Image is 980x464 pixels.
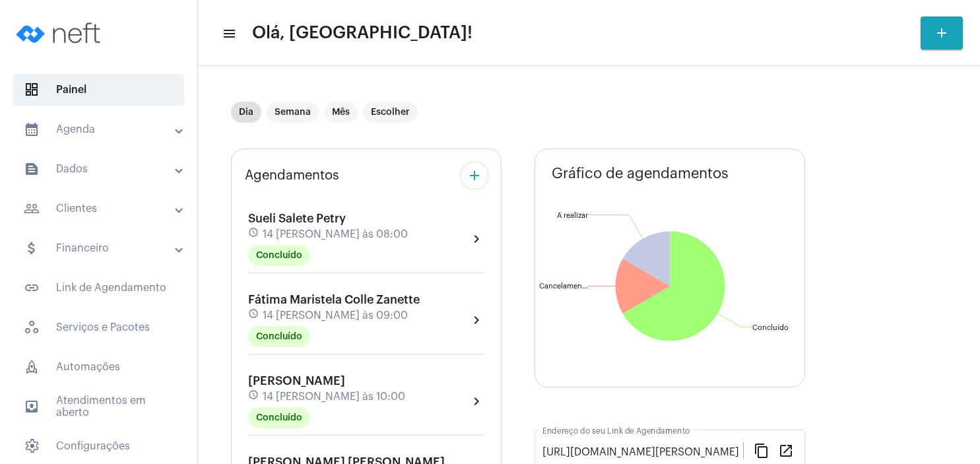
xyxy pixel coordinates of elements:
[13,74,184,106] span: Painel
[248,389,260,404] mat-icon: schedule
[24,201,40,216] mat-icon: sidenav icon
[469,393,484,409] mat-icon: chevron_right
[467,168,482,183] mat-icon: add
[557,212,588,219] text: A realizar
[245,168,339,183] span: Agendamentos
[778,442,794,458] mat-icon: open_in_new
[24,121,40,137] mat-icon: sidenav icon
[252,22,473,44] span: Olá, [GEOGRAPHIC_DATA]!
[24,319,40,335] span: sidenav icon
[248,245,310,266] mat-chip: Concluído
[754,442,769,458] mat-icon: content_copy
[363,102,418,123] mat-chip: Escolher
[231,102,261,123] mat-chip: Dia
[248,375,345,387] span: [PERSON_NAME]
[24,240,176,256] mat-panel-title: Financeiro
[248,308,260,323] mat-icon: schedule
[13,430,184,462] span: Configurações
[263,391,405,403] span: 14 [PERSON_NAME] às 10:00
[222,26,235,42] mat-icon: sidenav icon
[752,324,789,331] text: Concluído
[263,310,408,321] span: 14 [PERSON_NAME] às 09:00
[469,312,484,328] mat-icon: chevron_right
[934,25,950,41] mat-icon: add
[24,399,40,414] mat-icon: sidenav icon
[248,213,346,224] span: Sueli Salete Petry
[24,161,176,177] mat-panel-title: Dados
[24,438,40,454] span: sidenav icon
[8,114,197,145] mat-expansion-panel-header: sidenav iconAgenda
[13,351,184,383] span: Automações
[324,102,358,123] mat-chip: Mês
[248,407,310,428] mat-chip: Concluído
[267,102,319,123] mat-chip: Semana
[11,7,110,59] img: logo-neft-novo-2.png
[263,228,408,240] span: 14 [PERSON_NAME] às 08:00
[13,391,184,422] span: Atendimentos em aberto
[13,272,184,304] span: Link de Agendamento
[539,282,588,290] text: Cancelamen...
[24,82,40,98] span: sidenav icon
[8,153,197,185] mat-expansion-panel-header: sidenav iconDados
[24,161,40,177] mat-icon: sidenav icon
[24,359,40,375] span: sidenav icon
[24,201,176,216] mat-panel-title: Clientes
[8,232,197,264] mat-expansion-panel-header: sidenav iconFinanceiro
[469,231,484,247] mat-icon: chevron_right
[8,193,197,224] mat-expansion-panel-header: sidenav iconClientes
[24,121,176,137] mat-panel-title: Agenda
[24,280,40,296] mat-icon: sidenav icon
[542,446,743,458] input: Link
[248,294,420,306] span: Fátima Maristela Colle Zanette
[248,227,260,242] mat-icon: schedule
[24,240,40,256] mat-icon: sidenav icon
[13,312,184,343] span: Serviços e Pacotes
[248,326,310,347] mat-chip: Concluído
[552,166,729,182] span: Gráfico de agendamentos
